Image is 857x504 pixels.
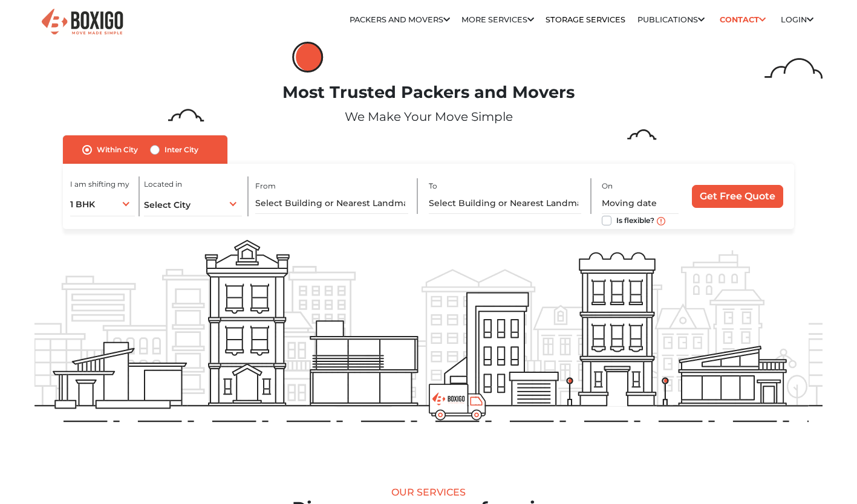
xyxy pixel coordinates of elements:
[602,181,613,192] label: On
[461,15,534,24] a: More services
[546,15,625,24] a: Storage Services
[255,193,408,214] input: Select Building or Nearest Landmark
[616,213,654,226] label: Is flexible?
[602,193,679,214] input: Moving date
[692,185,783,208] input: Get Free Quote
[40,7,125,37] img: Boxigo
[34,108,823,126] p: We Make Your Move Simple
[429,181,437,192] label: To
[350,15,450,24] a: Packers and Movers
[144,199,191,210] span: Select City
[657,217,665,225] img: move_date_info
[34,486,823,498] div: Our Services
[637,15,705,24] a: Publications
[429,384,486,421] img: boxigo_prackers_and_movers_truck
[70,179,129,190] label: I am shifting my
[70,199,95,210] span: 1 BHK
[781,15,813,24] a: Login
[255,181,276,192] label: From
[34,83,823,103] h1: Most Trusted Packers and Movers
[716,10,770,29] a: Contact
[144,179,182,190] label: Located in
[429,193,582,214] input: Select Building or Nearest Landmark
[165,143,198,157] label: Inter City
[97,143,138,157] label: Within City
